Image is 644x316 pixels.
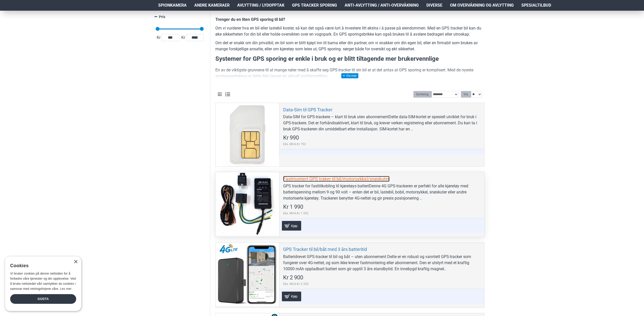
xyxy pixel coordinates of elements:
[10,294,76,304] div: Godta
[10,260,73,271] div: Cookies
[216,103,279,167] a: Data-Sim til GPS Tracker
[215,17,285,22] b: Trenger du en liten GPS sporing til bil?
[283,176,390,182] a: Fastmontert GPS traker til bil/motorsykkel/snøskuter
[60,287,71,291] a: Les mer, opens a new window
[283,142,306,146] span: Eks. MVA:Kr 792
[180,35,186,41] span: Kr
[426,2,442,8] span: Diverse
[283,211,309,216] span: Eks. MVA:Kr 1 592
[450,2,514,8] span: Om overvåkning og avlytting
[283,135,299,141] span: Kr 990
[158,2,187,8] span: Spionkamera
[216,172,279,236] a: Fastmontert GPS traker til bil/motorsykkel/snøskuter Fastmontert GPS traker til bil/motorsykkel/s...
[215,55,485,63] h3: Systemer for GPS sporing er enkle i bruk og er blitt tiltagende mer brukervennlige
[292,2,337,8] span: GPS Tracker Sporing
[216,243,279,306] a: GPS Tracker til bil/båt med 3 års batteritid GPS Tracker til bil/båt med 3 års batteritid
[283,254,480,272] div: Batteridrevet GPS-tracker til bil og båt – uten abonnement Dette er en robust og vanntett GPS-tra...
[283,204,303,210] span: Kr 1 990
[283,114,480,132] div: Data-SIM for GPS-trackere – klart til bruk uten abonnementDette data-SIM-kortet er spesielt utvik...
[283,183,480,201] div: GPS tracker for fasttilkobling til kjøretøys batteriDenne 4G GPS-trackeren er perfekt for alle kj...
[154,12,205,21] a: Pris
[215,67,485,79] p: En av de viktigste grunnene til at mange nøler med å skaffe seg GPS-tracker til sin bil er at det...
[283,107,332,113] a: Data-Sim til GPS Tracker
[345,2,419,8] span: Anti-avlytting / Anti-overvåkning
[283,246,367,252] a: GPS Tracker til bil/båt med 3 års batteritid
[215,40,485,52] p: Om det er snakk om din privatbil, en bil som er blitt kjøpt inn til barna eller din partner, om v...
[194,2,230,8] span: Andre kameraer
[74,260,77,264] div: Close
[461,91,471,98] label: Vis:
[290,295,299,298] span: Kjøp
[10,272,76,290] span: Vi bruker cookies på denne nettsiden for å forbedre våre tjenester og din opplevelse. Ved å bruke...
[413,91,432,98] label: Sortering:
[290,224,299,228] span: Kjøp
[237,2,284,8] span: Avlytting / Lydopptak
[283,282,309,286] span: Eks. MVA:Kr 2 320
[156,35,162,41] span: Kr
[521,2,551,8] span: Spesialtilbud
[283,275,303,280] span: Kr 2 900
[215,25,485,37] p: Om vi vurderer hva en bil eller lastebil koster, så kan det også være lurt å investere litt ekstr...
